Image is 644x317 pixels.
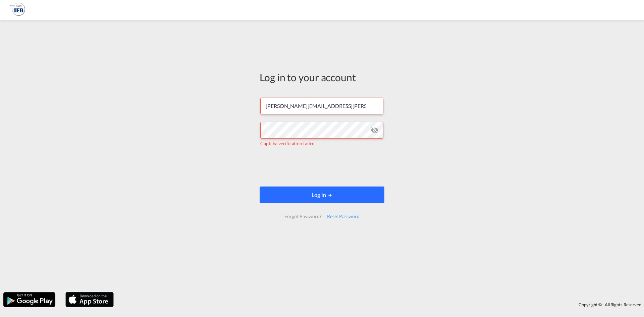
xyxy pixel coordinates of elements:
div: Reset Password [324,210,362,222]
div: Forgot Password? [282,210,324,222]
img: apple.png [65,292,114,308]
md-icon: icon-eye-off [371,126,379,134]
iframe: reCAPTCHA [271,154,373,180]
div: Log in to your account [260,70,384,84]
span: Captcha verification failed. [260,141,316,146]
img: 1f261f00256b11eeaf3d89493e6660f9.png [10,3,25,18]
input: Enter email/phone number [260,98,383,114]
button: LOGIN [260,187,384,203]
div: Copyright © . All Rights Reserved [117,299,644,310]
img: google.png [3,292,56,308]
